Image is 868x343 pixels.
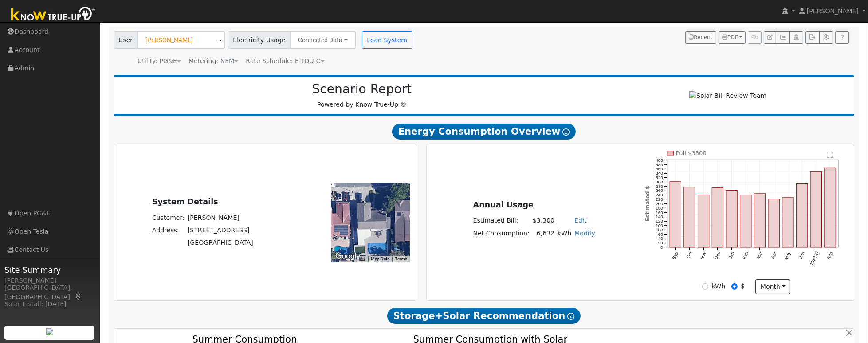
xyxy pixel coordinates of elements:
[333,251,362,262] img: Google
[395,256,407,261] a: Terms (opens in new tab)
[656,175,663,180] text: 320
[387,308,581,324] span: Storage+Solar Recommendation
[531,227,556,240] td: 6,632
[784,251,792,261] text: May
[699,251,707,260] text: Nov
[574,217,586,224] a: Edit
[473,200,534,209] u: Annual Usage
[371,256,389,262] button: Map Data
[656,201,663,206] text: 200
[189,56,238,66] div: Metering: NEM
[807,8,859,15] span: [PERSON_NAME]
[656,184,663,189] text: 280
[728,251,735,259] text: Jan
[137,31,225,49] input: Select a User
[797,184,808,248] rect: onclick=""
[656,215,663,219] text: 140
[676,150,707,156] text: Pull $3300
[656,219,663,223] text: 120
[186,224,255,236] td: [STREET_ADDRESS]
[658,227,664,232] text: 80
[392,124,576,140] span: Energy Consumption Overview
[825,168,836,247] rect: onclick=""
[805,31,819,44] button: Export Interval Data
[809,251,820,266] text: [DATE]
[658,232,664,237] text: 60
[754,194,766,247] rect: onclick=""
[562,128,570,136] i: Show Help
[764,31,776,44] button: Edit User
[755,279,790,295] button: month
[731,283,738,290] input: $
[656,193,663,198] text: 240
[531,215,556,227] td: $3,300
[228,31,291,49] span: Electricity Usage
[114,31,138,49] span: User
[769,199,780,248] rect: onclick=""
[686,251,693,259] text: Oct
[186,211,255,224] td: [PERSON_NAME]
[137,56,181,66] div: Utility: PG&E
[7,5,100,25] img: Know True-Up
[819,31,833,44] button: Settings
[835,31,849,44] a: Help Link
[150,224,186,236] td: Address:
[826,251,834,260] text: Aug
[656,158,663,163] text: 400
[4,299,95,309] div: Solar Install: [DATE]
[290,31,356,49] button: Connected Data
[776,31,789,44] button: Multi-Series Graph
[644,186,651,222] text: Estimated $
[567,313,574,320] i: Show Help
[740,195,751,247] rect: onclick=""
[4,276,95,285] div: [PERSON_NAME]
[702,283,708,290] input: kWh
[359,256,365,262] button: Keyboard shortcuts
[656,171,663,175] text: 340
[4,264,95,276] span: Site Summary
[333,251,362,262] a: Open this area in Google Maps (opens a new window)
[574,230,595,237] a: Modify
[658,236,664,241] text: 40
[770,251,778,259] text: Apr
[46,328,53,335] img: retrieve
[556,227,573,240] td: kWh
[656,162,663,167] text: 380
[471,227,531,240] td: Net Consumption:
[798,251,806,259] text: Jun
[672,251,679,260] text: Sep
[756,251,764,260] text: Mar
[658,241,664,246] text: 20
[811,171,822,248] rect: onclick=""
[711,282,725,291] label: kWh
[726,191,737,248] rect: onclick=""
[689,91,766,100] img: Solar Bill Review Team
[741,282,745,291] label: $
[782,197,793,247] rect: onclick=""
[698,195,709,248] rect: onclick=""
[827,151,833,158] text: 
[4,283,95,302] div: [GEOGRAPHIC_DATA], [GEOGRAPHIC_DATA]
[742,251,750,260] text: Feb
[118,82,606,109] div: Powered by Know True-Up ®
[186,236,255,249] td: [GEOGRAPHIC_DATA]
[656,210,663,215] text: 160
[75,293,82,300] a: Map
[722,34,738,40] span: PDF
[685,31,716,44] button: Recent
[656,197,663,202] text: 220
[152,197,218,206] u: System Details
[714,251,721,260] text: Dec
[656,167,663,171] text: 360
[656,223,663,228] text: 100
[719,31,746,44] button: PDF
[656,206,663,211] text: 180
[712,188,723,247] rect: onclick=""
[471,215,531,227] td: Estimated Bill:
[246,57,324,64] span: Alias: HETOUC
[656,188,663,193] text: 260
[362,31,412,49] button: Load System
[122,82,601,97] h2: Scenario Report
[670,182,681,247] rect: onclick=""
[789,31,803,44] button: Login As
